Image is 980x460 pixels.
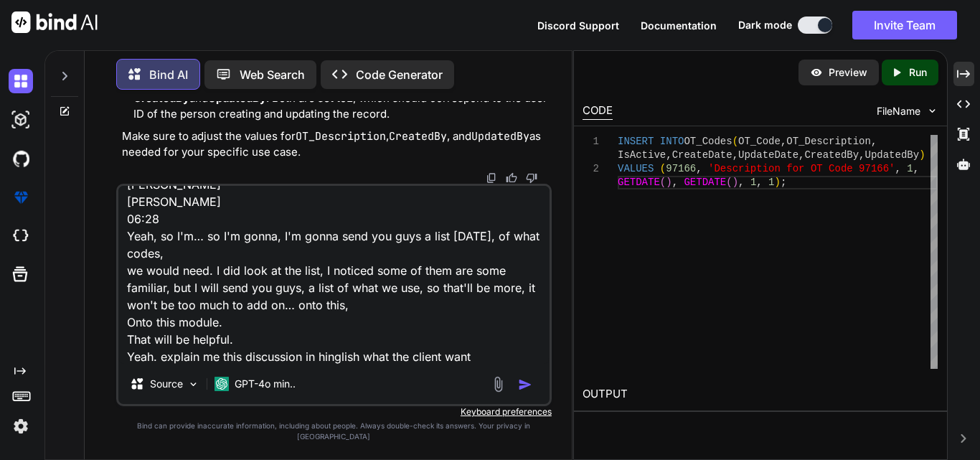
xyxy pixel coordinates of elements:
[859,149,864,161] span: ,
[240,66,305,83] p: Web Search
[919,149,925,161] span: )
[506,172,517,184] img: like
[150,377,183,391] p: Source
[9,224,33,248] img: cloudideIcon
[738,18,792,32] span: Dark mode
[116,421,552,442] p: Bind can provide inaccurate information, including about people. Always double-check its answers....
[660,136,684,147] span: INTO
[684,136,732,147] span: OT_Codes
[215,377,229,391] img: GPT-4o mini
[804,149,859,161] span: CreatedBy
[926,105,938,117] img: chevron down
[133,90,549,123] li: and : Both are set to , which should correspond to the user ID of the person creating and updatin...
[913,163,919,174] span: ,
[9,69,33,93] img: darkChat
[583,162,599,176] div: 2
[149,66,188,83] p: Bind AI
[732,136,738,147] span: (
[672,149,732,161] span: CreateDate
[781,136,786,147] span: ,
[583,135,599,149] div: 1
[486,172,497,184] img: copy
[9,146,33,171] img: githubDark
[684,177,726,188] span: GETDATE
[775,177,781,188] span: )
[518,377,532,392] img: icon
[471,129,529,144] code: UpdatedBy
[11,11,98,33] img: Bind AI
[9,108,33,132] img: darkAi-studio
[618,149,666,161] span: IsActive
[641,19,717,32] span: Documentation
[641,18,717,33] button: Documentation
[9,185,33,210] img: premium
[852,11,957,39] button: Invite Team
[708,163,895,174] span: 'Description for OT Code 97166'
[660,163,666,174] span: (
[187,378,199,390] img: Pick Models
[732,149,738,161] span: ,
[877,104,920,118] span: FileName
[133,91,189,105] strong: CreatedBy
[347,91,353,105] code: 1
[907,163,913,174] span: 1
[235,377,296,391] p: GPT-4o min..
[672,177,678,188] span: ,
[490,376,507,393] img: attachment
[618,163,654,174] span: VALUES
[574,377,947,411] h2: OUTPUT
[526,172,537,184] img: dislike
[537,19,619,32] span: Discord Support
[9,414,33,438] img: settings
[756,177,762,188] span: ,
[726,177,732,188] span: (
[666,163,696,174] span: 97166
[666,149,672,161] span: ,
[666,177,672,188] span: )
[122,128,549,161] p: Make sure to adjust the values for , , and as needed for your specific use case.
[537,18,619,33] button: Discord Support
[895,163,901,174] span: ,
[865,149,920,161] span: UpdatedBy
[116,406,552,418] p: Keyboard preferences
[696,163,702,174] span: ,
[768,177,774,188] span: 1
[798,149,804,161] span: ,
[296,129,386,144] code: OT_Description
[583,103,613,120] div: CODE
[208,91,266,105] strong: UpdatedBy
[118,186,550,364] textarea: Notice where it says, is the authorization required for? So, the reason we were saying to add the...
[732,177,738,188] span: )
[781,177,786,188] span: ;
[618,177,660,188] span: GETDATE
[738,149,798,161] span: UpdateDate
[389,129,447,144] code: CreatedBy
[829,65,867,80] p: Preview
[909,65,927,80] p: Run
[660,177,666,188] span: (
[871,136,877,147] span: ,
[356,66,443,83] p: Code Generator
[618,136,654,147] span: INSERT
[786,136,871,147] span: OT_Description
[738,177,744,188] span: ,
[738,136,781,147] span: OT_Code
[750,177,756,188] span: 1
[810,66,823,79] img: preview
